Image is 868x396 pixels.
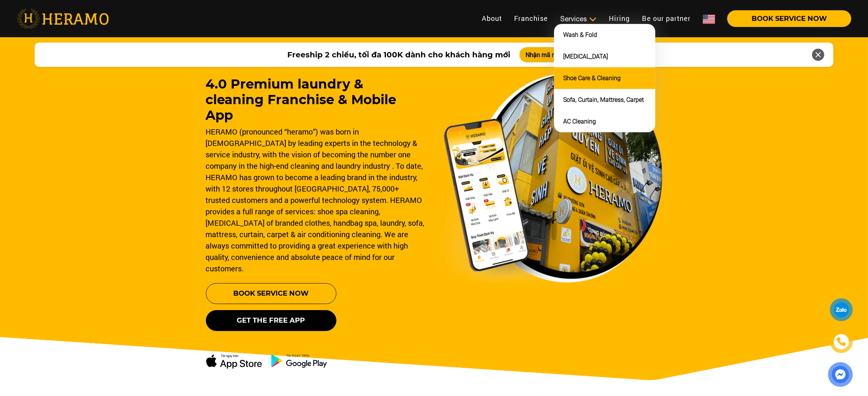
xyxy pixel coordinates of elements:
img: ch-dowload [271,354,327,367]
div: Services [560,14,597,24]
img: subToggleIcon [589,16,597,23]
div: HERAMO (pronounced “heramo”) was born in [DEMOGRAPHIC_DATA] by leading experts in the technology ... [206,126,425,274]
a: Sofa, Curtain, Mattress, Carpet [563,96,644,103]
img: heramo-logo.png [17,9,109,29]
a: Franchise [508,10,554,27]
span: Freeship 2 chiều, tối đa 100K dành cho khách hàng mới [287,49,510,60]
a: AC Cleaning [563,118,596,125]
a: Wash & Fold [563,31,597,38]
button: Nhận mã ngay [519,47,580,62]
a: About [476,10,508,27]
img: apple-dowload [206,354,262,369]
h1: 4.0 Premium laundry & cleaning Franchise & Mobile App [206,76,425,123]
a: Hiring [603,10,636,27]
a: [MEDICAL_DATA] [563,53,608,60]
a: Shoe Care & Cleaning [563,74,621,82]
a: phone-icon [831,331,852,352]
a: Be our partner [636,10,697,27]
button: Get the free app [206,310,336,331]
button: BOOK SERVICE NOW [727,10,851,27]
img: phone-icon [837,337,846,346]
button: Book service now [206,283,336,304]
img: Flag_of_US.png [703,14,715,24]
img: banner [443,73,663,283]
a: BOOK SERVICE NOW [721,15,851,22]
